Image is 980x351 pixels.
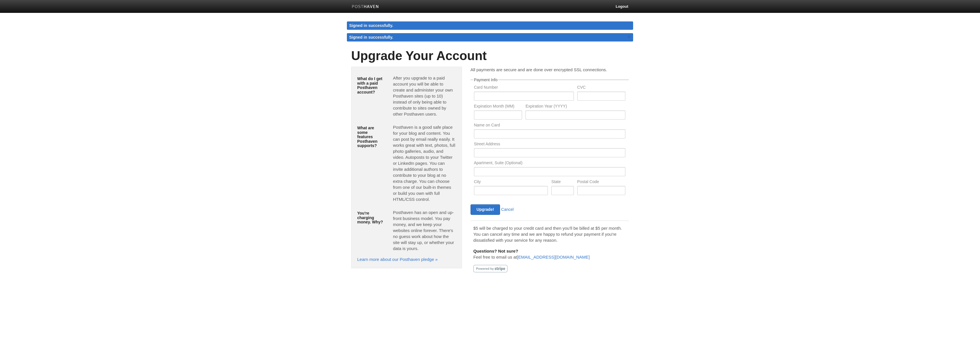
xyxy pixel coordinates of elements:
label: Postal Code [577,180,625,185]
p: All payments are secure and are done over encrypted SSL connections. [471,67,629,73]
p: $5 will be charged to your credit card and then you'll be billed at $5 per month. You can cancel ... [473,225,626,243]
a: [EMAIL_ADDRESS][DOMAIN_NAME] [517,255,590,259]
p: Posthaven has an open and up-front business model. You pay money, and we keep your websites onlin... [393,209,456,251]
label: CVC [577,85,625,91]
input: Upgrade! [471,204,500,215]
h1: Upgrade Your Account [351,49,629,63]
a: × [627,33,632,40]
p: Feel free to email us at [473,248,626,260]
h5: You're charging money. Why? [357,211,384,224]
p: Posthaven is a good safe place for your blog and content. You can post by email really easily. It... [393,124,456,202]
h5: What are some features Posthaven supports? [357,126,384,148]
div: Signed in successfully. [347,21,633,30]
label: Expiration Month (MM) [474,104,522,110]
b: Questions? Not sure? [473,249,518,253]
h5: What do I get with a paid Posthaven account? [357,77,384,94]
label: City [474,180,548,185]
p: After you upgrade to a paid account you will be able to create and administer your own Posthaven ... [393,75,456,117]
label: Name on Card [474,123,625,128]
a: Cancel [501,207,514,212]
legend: Payment Info [473,78,499,82]
img: Posthaven-bar [352,5,379,9]
label: Card Number [474,85,574,91]
a: Learn more about our Posthaven pledge » [357,257,438,262]
span: Signed in successfully. [349,35,393,39]
label: State [551,180,574,185]
label: Street Address [474,142,625,147]
label: Expiration Year (YYYY) [525,104,625,110]
label: Apartment, Suite (Optional) [474,161,625,166]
